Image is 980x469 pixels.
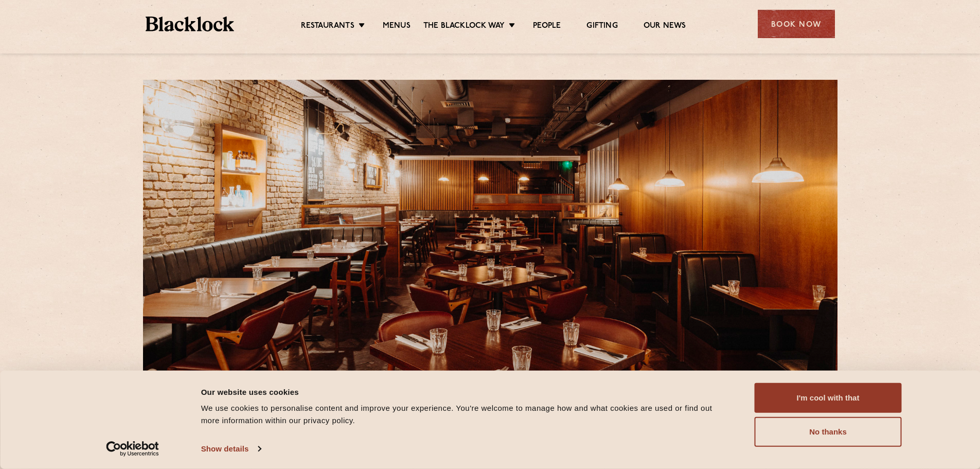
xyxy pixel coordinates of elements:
a: Usercentrics Cookiebot - opens in a new window [87,441,177,457]
a: Show details [201,441,261,457]
button: I'm cool with that [755,383,902,413]
div: Book Now [758,10,835,38]
div: Our website uses cookies [201,386,732,398]
a: The Blacklock Way [423,21,505,32]
a: People [533,21,561,32]
img: BL_Textured_Logo-footer-cropped.svg [146,16,235,31]
a: Restaurants [301,21,354,32]
a: Our News [644,21,686,32]
button: No thanks [755,417,902,447]
a: Gifting [586,21,617,32]
a: Menus [383,21,411,32]
div: We use cookies to personalise content and improve your experience. You're welcome to manage how a... [201,402,732,427]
